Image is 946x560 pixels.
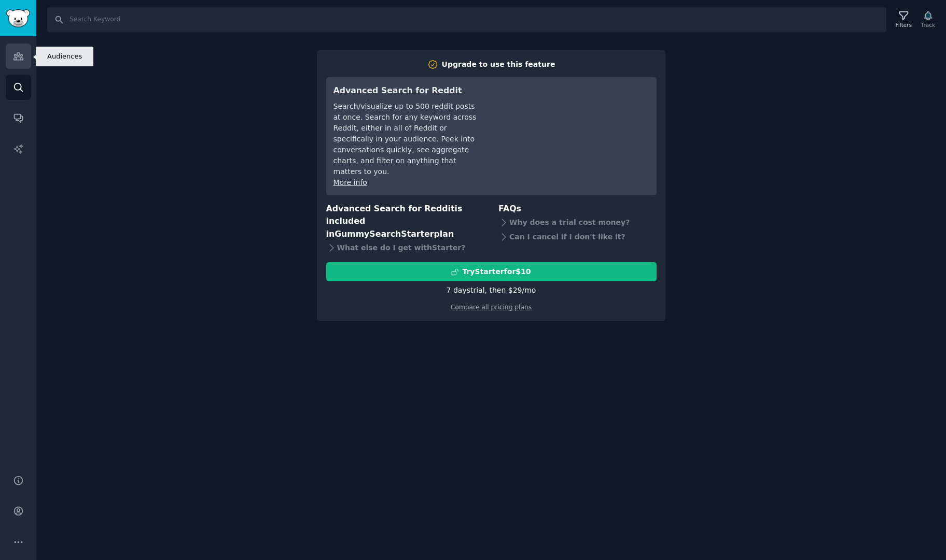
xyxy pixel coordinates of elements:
[333,84,479,97] h3: Advanced Search for Reddit
[498,229,657,244] div: Can I cancel if I don't like it?
[333,178,367,186] a: More info
[47,7,886,32] input: Search Keyword
[442,59,555,70] div: Upgrade to use this feature
[498,203,657,216] h3: FAQs
[462,266,531,277] div: Try Starter for $10
[326,203,484,241] h3: Advanced Search for Reddit is included in plan
[896,21,912,28] div: Filters
[335,229,434,239] span: GummySearch Starter
[451,304,532,311] a: Compare all pricing plans
[333,101,479,177] div: Search/visualize up to 500 reddit posts at once. Search for any keyword across Reddit, either in ...
[6,9,30,27] img: GummySearch logo
[326,240,484,255] div: What else do I get with Starter ?
[494,84,649,162] iframe: YouTube video player
[498,215,657,229] div: Why does a trial cost money?
[447,285,536,296] div: 7 days trial, then $ 29 /mo
[326,262,657,281] button: TryStarterfor$10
